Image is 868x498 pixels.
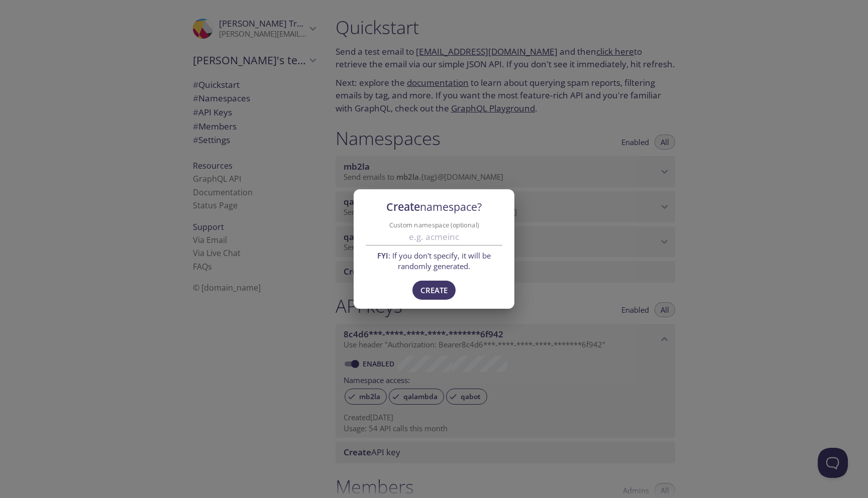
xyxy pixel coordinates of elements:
[377,251,388,261] span: FYI
[386,199,482,214] span: Create
[366,229,502,245] input: e.g. acmeinc
[412,281,456,300] button: Create
[420,199,482,214] span: namespace?
[366,251,502,272] span: : If you don't specify, it will be randomly generated.
[420,284,448,297] span: Create
[383,221,485,228] label: Custom namespace (optional)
